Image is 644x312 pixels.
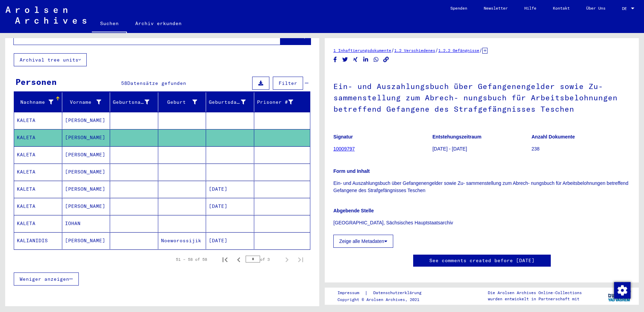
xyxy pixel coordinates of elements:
[209,97,254,108] div: Geburtsdatum
[62,129,110,146] mat-cell: [PERSON_NAME]
[158,232,206,249] mat-cell: Noeworossijik
[332,55,339,64] button: Share on Facebook
[254,92,310,112] mat-header-cell: Prisoner #
[607,287,632,304] img: yv_logo.png
[206,92,254,112] mat-header-cell: Geburtsdatum
[127,80,186,86] span: Datensätze gefunden
[333,208,374,213] b: Abgebende Stelle
[176,256,207,263] div: 51 – 58 of 58
[15,76,57,88] div: Personen
[479,47,482,53] span: /
[65,99,101,106] div: Vorname
[62,146,110,163] mat-cell: [PERSON_NAME]
[62,232,110,249] mat-cell: [PERSON_NAME]
[257,97,302,108] div: Prisoner #
[14,129,62,146] mat-cell: KALETA
[373,55,380,64] button: Share on WhatsApp
[257,99,293,106] div: Prisoner #
[127,15,190,32] a: Archiv erkunden
[294,253,308,266] button: Last page
[218,253,232,266] button: First page
[121,80,127,86] span: 58
[622,6,630,11] span: DE
[333,146,355,152] a: 10009797
[246,256,280,263] div: of 3
[14,181,62,198] mat-cell: KALETA
[161,99,197,106] div: Geburt‏
[488,290,582,296] p: Die Arolsen Archives Online-Collections
[62,215,110,232] mat-cell: IOHAN
[92,15,127,33] a: Suchen
[161,97,206,108] div: Geburt‏
[6,7,86,24] img: Arolsen_neg.svg
[391,47,394,53] span: /
[14,215,62,232] mat-cell: KALETA
[362,55,369,64] button: Share on LinkedIn
[62,198,110,215] mat-cell: [PERSON_NAME]
[14,53,87,66] button: Archival tree units
[432,134,481,140] b: Entstehungszeitraum
[14,272,79,286] button: Weniger anzeigen
[110,92,158,112] mat-header-cell: Geburtsname
[614,282,631,299] img: Zustimmung ändern
[209,99,246,106] div: Geburtsdatum
[432,145,531,153] p: [DATE] - [DATE]
[438,48,479,53] a: 1.2.2 Gefängnisse
[232,253,246,266] button: Previous page
[279,80,297,86] span: Filter
[333,70,630,123] h1: Ein- und Auszahlungsbuch über Gefangenengelder sowie Zu- sammenstellung zum Abrech- nungsbuch für...
[14,112,62,129] mat-cell: KALETA
[14,198,62,215] mat-cell: KALETA
[488,296,582,302] p: wurden entwickelt in Partnerschaft mit
[337,297,430,303] p: Copyright © Arolsen Archives, 2021
[14,92,62,112] mat-header-cell: Nachname
[17,97,62,108] div: Nachname
[17,99,53,106] div: Nachname
[113,97,158,108] div: Geburtsname
[273,77,303,90] button: Filter
[206,198,254,215] mat-cell: [DATE]
[62,112,110,129] mat-cell: [PERSON_NAME]
[62,181,110,198] mat-cell: [PERSON_NAME]
[280,253,294,266] button: Next page
[14,164,62,180] mat-cell: KALETA
[14,146,62,163] mat-cell: KALETA
[368,289,430,297] a: Datenschutzerklärung
[352,55,359,64] button: Share on Xing
[20,276,69,282] span: Weniger anzeigen
[342,55,349,64] button: Share on Twitter
[333,219,630,226] p: [GEOGRAPHIC_DATA], Sächsisches Hauptstaatsarchiv
[394,48,435,53] a: 1.2 Verschiedenes
[206,232,254,249] mat-cell: [DATE]
[206,181,254,198] mat-cell: [DATE]
[333,134,353,140] b: Signatur
[337,289,365,297] a: Impressum
[333,235,393,248] button: Zeige alle Metadaten
[333,180,630,194] p: Ein- und Auszahlungsbuch über Gefangenengelder sowie Zu- sammenstellung zum Abrech- nungsbuch für...
[113,99,149,106] div: Geburtsname
[429,257,535,264] a: See comments created before [DATE]
[532,145,630,153] p: 238
[14,232,62,249] mat-cell: KALIANIDIS
[333,168,370,174] b: Form und Inhalt
[337,289,430,297] div: |
[65,97,110,108] div: Vorname
[62,92,110,112] mat-header-cell: Vorname
[435,47,438,53] span: /
[158,92,206,112] mat-header-cell: Geburt‏
[333,48,391,53] a: 1 Inhaftierungsdokumente
[383,55,390,64] button: Copy link
[62,164,110,180] mat-cell: [PERSON_NAME]
[532,134,575,140] b: Anzahl Dokumente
